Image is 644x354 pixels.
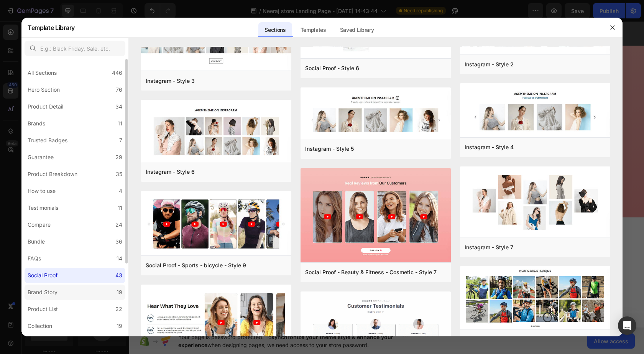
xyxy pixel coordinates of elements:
div: Sections [258,22,292,38]
div: 76 [116,85,122,94]
div: Bundle [28,237,45,246]
div: Instagram - Style 2 [465,60,514,69]
div: 446 [112,68,122,77]
div: All Sections [28,68,57,77]
div: 35 [116,170,122,179]
span: inspired by CRO experts [171,234,224,240]
div: 19 [117,288,122,297]
div: Instagram - Style 4 [465,143,514,152]
div: 22 [115,305,122,314]
img: sp6.png [141,100,291,163]
button: Play [303,56,329,74]
div: Social Proof - Style 6 [305,64,359,73]
div: Social Proof - Beauty & Fitness - Cosmetic - Style 7 [305,268,437,277]
div: Choose templates [175,224,221,232]
div: 36 [115,237,122,246]
div: 43 [115,271,122,280]
div: Instagram - Style 5 [305,144,354,153]
div: Product List [28,305,58,314]
img: sp5.png [301,87,451,140]
div: 29 [115,153,122,162]
span: Add section [239,207,276,215]
div: FAQs [28,254,41,263]
button: Play [421,56,447,74]
img: sp9-1.png [460,266,610,331]
img: sp7.png [301,168,451,264]
div: Open Intercom Messenger [618,316,636,335]
div: 12 [313,8,320,16]
input: E.g.: Black Friday, Sale, etc. [25,41,125,56]
div: 7 [119,136,122,145]
div: 19 [117,321,122,331]
div: Trusted Badges [28,136,67,145]
img: sp7-1.png [460,166,610,239]
div: 11 [118,119,122,128]
div: Instagram - Style 7 [465,243,513,252]
div: Brands [28,119,45,128]
p: On All U.S. Orders Over $150 [156,9,261,15]
div: Generate layout [235,224,275,232]
div: Instagram - Style 3 [146,76,195,86]
div: Brand Story [28,288,58,297]
h2: Template Library [28,18,75,38]
div: How to use [28,186,56,196]
span: from URL or image [234,234,275,240]
div: Social Proof - Instagram - Sports - bicycle - Style 9 [465,335,596,344]
strong: FREE Shipping [156,9,192,15]
div: 05 [283,8,291,16]
div: 14 [117,254,122,263]
div: Guarantee [28,153,54,162]
div: 4 [119,186,122,196]
div: Add blank section [291,224,338,232]
div: Testimonials [28,203,58,212]
button: Play [186,56,212,74]
div: 15 [342,8,350,16]
span: then drag & drop elements [286,234,343,240]
img: sp4.png [460,83,610,138]
div: Product Breakdown [28,170,77,179]
div: 11 [118,203,122,212]
div: 34 [115,102,122,111]
div: Collection [28,321,52,331]
div: Templates [294,22,332,38]
div: Social Proof [28,271,58,280]
div: Saved Library [334,22,380,38]
div: Compare [28,220,51,229]
div: Product Detail [28,102,63,111]
div: 24 [115,220,122,229]
button: Play [67,56,94,74]
div: Instagram - Style 6 [146,167,195,176]
img: sp9.png [141,191,291,257]
div: Hero Section [28,85,60,94]
div: Social Proof - Sports - bicycle - Style 9 [146,261,246,270]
